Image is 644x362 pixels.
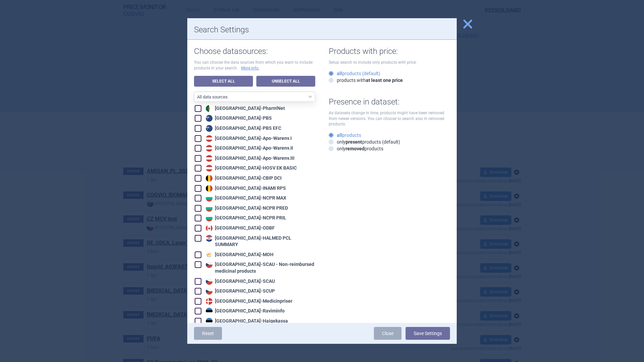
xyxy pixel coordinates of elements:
img: Australia [206,125,213,132]
h1: Search Settings [194,25,450,35]
img: Czech Republic [206,261,213,268]
div: [GEOGRAPHIC_DATA] - HALMED PCL SUMMARY [204,235,315,248]
div: [GEOGRAPHIC_DATA] - Apo-Warenv.I [204,135,292,142]
div: [GEOGRAPHIC_DATA] - INAMI RPS [204,185,286,192]
img: Bulgaria [206,195,213,202]
img: Austria [206,155,213,162]
img: Austria [206,145,213,152]
div: [GEOGRAPHIC_DATA] - PBS EFC [204,125,281,132]
div: [GEOGRAPHIC_DATA] - Apo-Warenv.III [204,155,294,162]
div: [GEOGRAPHIC_DATA] - NCPR MAX [204,195,286,202]
p: As datasets change in time, products might have been removed from newer versions. You can choose ... [329,110,450,127]
div: [GEOGRAPHIC_DATA] - Pharm'Net [204,105,285,112]
h1: Products with price: [329,47,450,56]
img: Estonia [206,308,213,314]
strong: present [346,139,362,145]
div: [GEOGRAPHIC_DATA] - SCUP [204,288,275,295]
label: only products (default) [329,139,400,145]
img: Bulgaria [206,205,213,212]
div: [GEOGRAPHIC_DATA] - SCAU - Non-reimbursed medicinal products [204,261,315,274]
label: products (default) [329,70,380,77]
div: [GEOGRAPHIC_DATA] - NCPR PRED [204,205,288,212]
img: Bulgaria [206,215,213,221]
strong: removed [346,146,364,151]
div: [GEOGRAPHIC_DATA] - MOH [204,251,273,258]
label: products with [329,77,403,84]
div: [GEOGRAPHIC_DATA] - Apo-Warenv.II [204,145,293,152]
strong: all [337,132,342,138]
h1: Presence in dataset: [329,97,450,107]
img: Belgium [206,175,213,182]
img: Austria [206,135,213,142]
div: [GEOGRAPHIC_DATA] - CBIP DCI [204,175,282,182]
img: Australia [206,115,213,122]
p: You can choose the data sources from which you want to include products in your search. [194,60,315,71]
a: Reset [194,327,222,340]
div: [GEOGRAPHIC_DATA] - NCPR PRIL [204,215,286,221]
strong: at least one price [366,78,403,83]
label: only products [329,145,383,152]
a: Unselect All [256,76,315,87]
img: Cyprus [206,251,213,258]
img: Austria [206,165,213,172]
div: [GEOGRAPHIC_DATA] - PBS [204,115,272,122]
div: [GEOGRAPHIC_DATA] - Haigekassa [204,318,288,325]
img: Estonia [206,318,213,325]
a: Close [374,327,401,340]
img: Czech Republic [206,288,213,295]
img: Canada [206,225,213,232]
p: Setup search to include only products with price: [329,60,450,65]
div: [GEOGRAPHIC_DATA] - SCAU [204,278,275,285]
img: Denmark [206,298,213,305]
div: [GEOGRAPHIC_DATA] - HOSV EK BASIC [204,165,297,172]
div: [GEOGRAPHIC_DATA] - ODBF [204,225,275,232]
img: Czech Republic [206,278,213,285]
label: products [329,132,361,139]
img: Belgium [206,185,213,192]
a: Select All [194,76,253,87]
div: [GEOGRAPHIC_DATA] - Raviminfo [204,308,285,314]
div: [GEOGRAPHIC_DATA] - Medicinpriser [204,298,292,305]
strong: all [337,71,342,76]
h1: Choose datasources: [194,47,315,56]
button: Save Settings [406,327,450,340]
img: Algeria [206,105,213,112]
img: Croatia [206,235,213,242]
a: More info. [241,65,259,71]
